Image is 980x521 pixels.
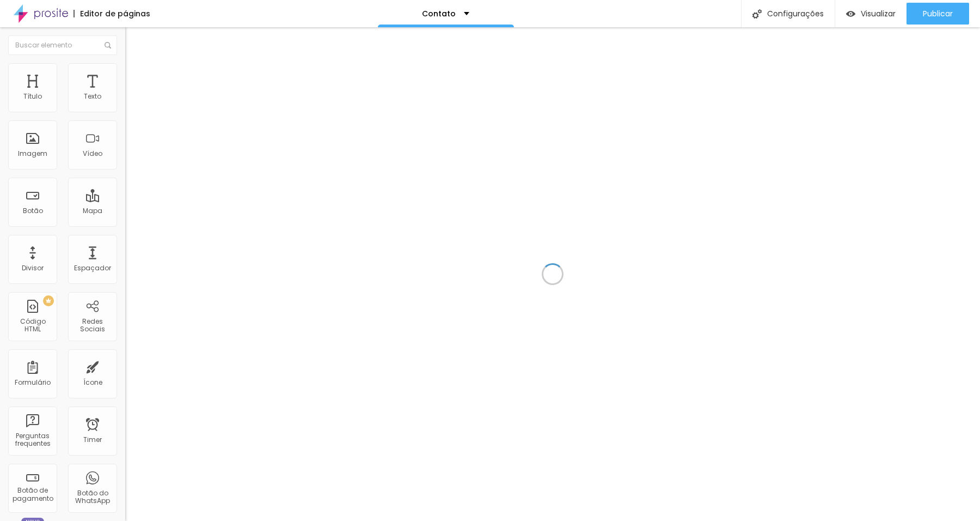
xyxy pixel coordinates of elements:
img: Icone [105,42,111,49]
div: Mapa [83,207,102,215]
div: Timer [83,436,102,444]
div: Botão de pagamento [11,487,54,502]
img: view-1.svg [846,9,855,19]
span: Visualizar [861,9,896,18]
div: Vídeo [83,150,102,157]
input: Buscar elemento [8,35,117,55]
div: Divisor [22,264,44,272]
div: Botão [23,207,43,215]
div: Ícone [83,379,102,386]
div: Código HTML [11,318,54,334]
p: Contato [422,10,456,17]
img: Icone [752,9,762,19]
div: Formulário [15,379,51,386]
div: Espaçador [74,264,111,272]
button: Visualizar [835,3,906,25]
div: Botão do WhatsApp [71,489,114,505]
button: Publicar [906,3,969,25]
div: Título [23,93,42,100]
span: Publicar [923,9,953,18]
div: Imagem [18,150,47,157]
div: Editor de páginas [73,10,150,17]
div: Redes Sociais [71,318,114,334]
div: Texto [84,93,101,100]
div: Perguntas frequentes [11,432,54,448]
